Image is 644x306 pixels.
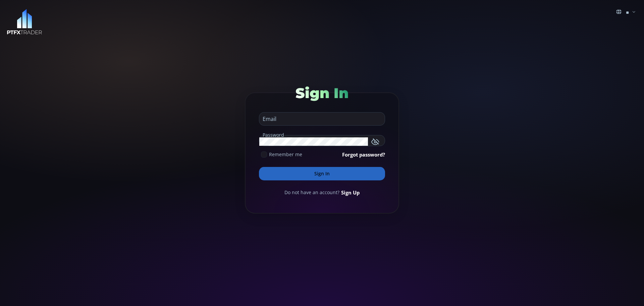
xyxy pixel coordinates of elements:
a: Sign Up [341,189,360,196]
div: Do not have an account? [259,189,385,196]
a: Forgot password? [342,151,385,158]
button: Sign In [259,167,385,180]
img: LOGO [7,9,42,35]
span: Remember me [269,151,302,158]
span: Sign In [296,84,348,102]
